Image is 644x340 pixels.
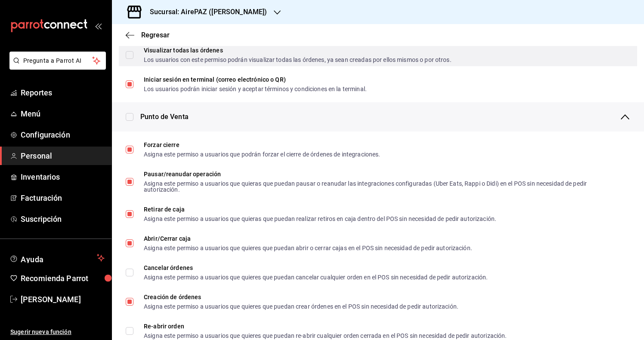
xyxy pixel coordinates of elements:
div: Asigna este permiso a usuarios que quieras que puedan realizar retiros en caja dentro del POS sin... [144,216,496,222]
button: Pregunta a Parrot AI [9,52,106,70]
button: Regresar [126,31,170,39]
h3: Sucursal: AirePAZ ([PERSON_NAME]) [143,7,267,17]
div: Creación de órdenes [144,294,458,300]
span: Menú [21,108,105,119]
span: Reportes [21,87,105,98]
span: Facturación [21,192,105,204]
div: Re-abrir orden [144,323,507,329]
span: Ayuda [21,253,93,263]
span: Configuración [21,129,105,141]
span: Recomienda Parrot [21,273,105,284]
div: Asigna este permiso a usuarios que quieres que puedan cancelar cualquier orden en el POS sin nece... [144,274,488,280]
span: Suscripción [21,213,105,225]
div: Los usuarios con este permiso podrán visualizar todas las órdenes, ya sean creadas por ellos mism... [144,57,452,63]
div: Forzar cierre [144,142,380,148]
div: Asigna este permiso a usuarios que quieres que puedan re-abrir cualquier orden cerrada en el POS ... [144,333,507,339]
span: Punto de Venta [140,112,189,122]
span: Sugerir nueva función [10,328,105,337]
div: Retirar de caja [144,206,496,212]
span: Pregunta a Parrot AI [23,56,93,65]
div: Asigna este permiso a usuarios que quieres que puedan abrir o cerrar cajas en el POS sin necesida... [144,245,472,251]
div: Pausar/reanudar operación [144,171,623,177]
div: Asigna este permiso a usuarios que quieras que puedan pausar o reanudar las integraciones configu... [144,181,623,193]
span: Inventarios [21,171,105,183]
span: Regresar [141,31,170,39]
div: Abrir/Cerrar caja [144,236,472,242]
span: Personal [21,150,105,162]
div: Asigna este permiso a usuarios que podrán forzar el cierre de órdenes de integraciones. [144,151,380,157]
div: Cancelar órdenes [144,265,488,271]
div: Asigna este permiso a usuarios que quieres que puedan crear órdenes en el POS sin necesidad de pe... [144,303,458,309]
div: Los usuarios podrán iniciar sesión y aceptar términos y condiciones en la terminal. [144,86,367,92]
span: [PERSON_NAME] [21,294,105,305]
a: Pregunta a Parrot AI [6,62,106,71]
div: Iniciar sesión en terminal (correo electrónico o QR) [144,77,367,83]
div: Visualizar todas las órdenes [144,47,452,53]
button: open_drawer_menu [95,22,102,29]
